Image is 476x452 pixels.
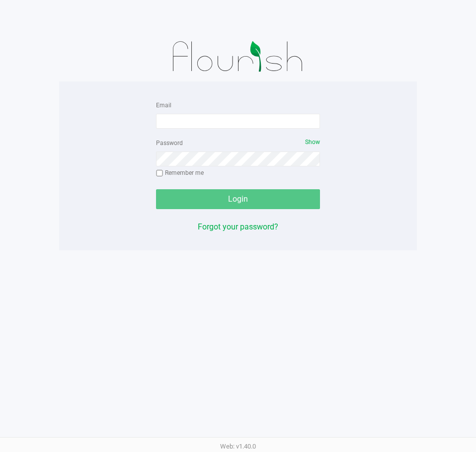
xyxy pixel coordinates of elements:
[156,101,171,110] label: Email
[156,170,163,177] input: Remember me
[305,139,320,146] span: Show
[156,139,183,148] label: Password
[220,443,256,450] span: Web: v1.40.0
[198,221,278,233] button: Forgot your password?
[156,168,204,177] label: Remember me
